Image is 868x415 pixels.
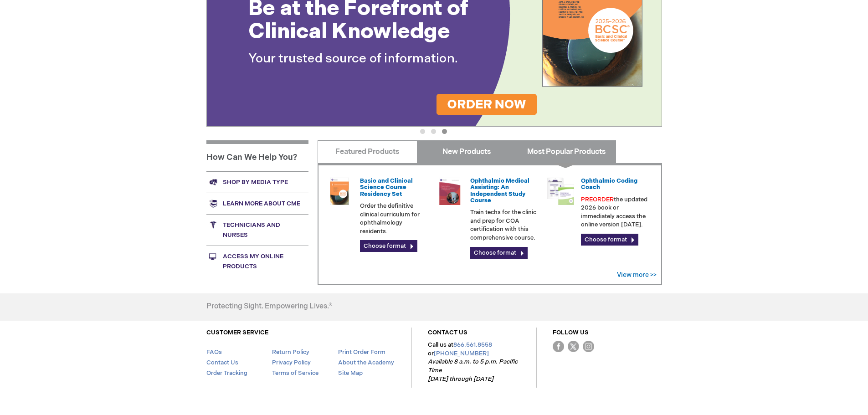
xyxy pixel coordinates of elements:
button: 1 of 3 [420,129,425,134]
a: Choose format [470,247,528,259]
img: 0219007u_51.png [436,178,463,205]
a: Ophthalmic Medical Assisting: An Independent Study Course [470,177,529,204]
img: Twitter [568,341,579,352]
a: Site Map [338,369,363,377]
a: Shop by media type [206,171,308,193]
a: Choose format [360,240,417,252]
a: [PHONE_NUMBER] [434,350,489,357]
a: About the Academy [338,359,394,366]
h1: How Can We Help You? [206,140,308,171]
a: FOLLOW US [553,329,589,336]
a: Most Popular Products [516,140,616,163]
a: Access My Online Products [206,246,308,277]
a: Ophthalmic Coding Coach [581,177,637,191]
a: Contact Us [206,359,238,366]
p: the updated 2026 book or immediately access the online version [DATE]. [581,195,650,229]
a: FAQs [206,348,222,356]
a: View more >> [617,271,657,279]
a: Terms of Service [272,369,318,377]
img: CODNGU.png [547,178,574,205]
font: PREORDER [581,196,614,203]
a: Basic and Clinical Science Course Residency Set [360,177,413,198]
a: Order Tracking [206,369,247,377]
a: Print Order Form [338,348,385,356]
a: CONTACT US [428,329,467,336]
p: Train techs for the clinic and prep for COA certification with this comprehensive course. [470,208,539,242]
h4: Protecting Sight. Empowering Lives.® [206,302,332,311]
img: instagram [583,341,594,352]
a: Privacy Policy [272,359,311,366]
em: Available 8 a.m. to 5 p.m. Pacific Time [DATE] through [DATE] [428,358,518,382]
img: Facebook [553,341,564,352]
p: Order the definitive clinical curriculum for ophthalmology residents. [360,202,429,236]
a: 866.561.8558 [453,341,492,348]
button: 2 of 3 [431,129,436,134]
p: Call us at or [428,341,520,383]
a: Technicians and nurses [206,214,308,246]
button: 3 of 3 [442,129,447,134]
a: Choose format [581,234,638,246]
a: New Products [417,140,517,163]
a: Featured Products [318,140,417,163]
a: CUSTOMER SERVICE [206,329,268,336]
a: Learn more about CME [206,193,308,214]
a: Return Policy [272,348,309,356]
img: 02850963u_47.png [326,178,353,205]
